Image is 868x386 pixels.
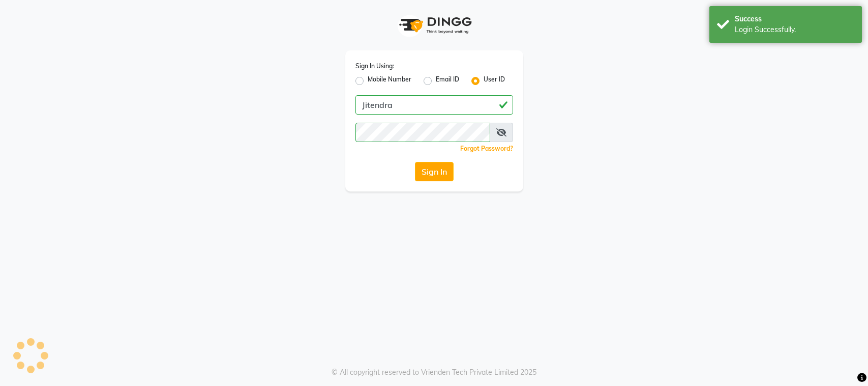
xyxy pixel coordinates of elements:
div: Success [735,14,854,24]
button: Sign In [415,162,454,181]
label: Mobile Number [368,75,411,87]
label: Sign In Using: [355,62,394,71]
input: Username [355,95,513,115]
a: Forgot Password? [460,145,513,152]
div: Login Successfully. [735,24,854,35]
input: Username [355,123,490,142]
label: Email ID [436,75,459,87]
img: logo1.svg [394,10,475,40]
label: User ID [484,75,505,87]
